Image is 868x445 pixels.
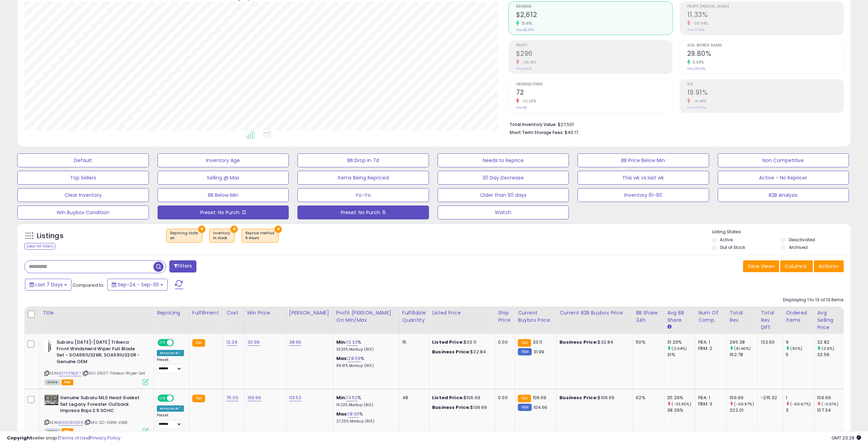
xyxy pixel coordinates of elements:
div: 5 [786,352,814,358]
div: in stock [213,236,231,241]
div: FBM: 3 [698,401,721,407]
div: ASIN: [44,339,149,384]
small: (-0.61%) [821,401,838,407]
div: -215.32 [761,395,777,401]
div: 38.29% [667,407,695,413]
div: % [336,395,394,408]
div: $106.69 [559,395,627,401]
span: $40.17 [565,129,578,136]
small: FBM [518,404,531,411]
small: FBA [192,339,205,347]
div: Ordered Items [786,309,811,324]
div: 3 [786,407,814,413]
b: Subaru [DATE]-[DATE] Tribeca Front Windshield Wiper Full Blade Set - SOA591U326R, SOA591U320R - G... [57,339,141,367]
div: Current Buybox Price [518,309,554,324]
div: Avg Selling Price [817,309,842,331]
span: 2025-10-8 23:28 GMT [832,435,861,441]
small: 5.08% [690,60,704,65]
small: (-33.95%) [672,401,691,407]
span: Revenue [516,5,672,9]
a: 13.33 [346,339,357,346]
button: × [198,226,205,233]
h5: Listings [37,231,64,241]
span: ROI [687,83,843,86]
div: 48 [402,395,424,401]
span: | SKU: 0607-Tribeca-Wiper-Set [82,370,145,376]
p: 27.25% Markup (ROI) [336,419,394,424]
span: OFF [173,395,184,401]
b: Business Price: [432,349,470,355]
div: 25.29% [667,395,695,401]
small: Prev: $405 [516,67,532,71]
label: Active [720,237,733,243]
div: 50% [636,339,659,345]
div: 9 [786,339,814,345]
div: $106.69 [432,404,490,411]
button: BB Price Below Min [578,153,709,167]
span: Avg. Buybox Share [687,44,843,48]
a: 13.52 [346,394,357,401]
button: Default [17,153,149,167]
h2: $2,612 [516,11,672,20]
div: Ship Price [498,309,512,324]
small: (-66.67%) [790,401,810,407]
b: Min: [336,394,347,401]
b: Total Inventory Value: [509,121,557,127]
div: $32.84 [432,349,490,355]
span: 106.69 [533,394,547,401]
div: 107.34 [817,407,845,413]
a: 113.53 [289,394,302,401]
div: 32.56 [817,352,845,358]
label: Deactivated [789,237,815,243]
span: ON [158,395,167,401]
small: Prev: 34.00% [687,106,706,110]
strong: Copyright [7,435,32,441]
button: Preset: No Purch. 6 [297,205,429,219]
b: Business Price: [559,394,598,401]
div: Preset: [157,413,184,429]
div: Profit [PERSON_NAME] on Min/Max [336,309,396,324]
small: -12.20% [519,99,537,104]
div: $32.84 [559,339,627,345]
small: FBA [518,395,531,402]
small: Prev: 28.36% [687,67,705,71]
p: 19.23% Markup (ROI) [336,403,394,408]
a: 106.69 [247,394,261,401]
span: Last 7 Days [35,281,63,288]
span: Profit [PERSON_NAME] [687,5,843,9]
label: Out of Stock [720,244,745,250]
b: Short Term Storage Fees: [509,129,564,135]
div: [PERSON_NAME] [289,309,330,317]
button: Watch [438,205,569,219]
button: Sep-24 - Sep-30 [107,279,168,291]
div: Current B2B Buybox Price [559,309,630,317]
button: Selling @ Max [158,171,289,185]
span: Inventory : [213,230,231,241]
a: B07F4TBQF7 [59,370,81,376]
span: OFF [173,340,184,346]
span: ON [158,340,167,346]
button: Top Sellers [17,171,149,185]
small: (80%) [790,346,802,351]
a: 30.99 [247,339,260,346]
b: Listed Price: [432,394,464,401]
div: $106.69 [432,395,490,401]
button: Inventory 61-90 [578,188,709,202]
b: Genuine Subaru MLS Head Gasket Set Legacy Forester Outback Impreza Baja 2.5 SOHC [60,395,144,416]
div: Listed Price [432,309,492,317]
a: 12.39 [226,339,237,346]
small: FBA [518,339,531,347]
button: B2B Analysis [718,188,849,202]
div: 106.69 [817,395,845,401]
h2: $296 [516,50,672,59]
button: Older than 90 days [438,188,569,202]
div: 0.00 [498,339,509,345]
div: Fulfillment [192,309,220,317]
img: 31Fc+iflYNL._SL40_.jpg [44,339,55,353]
small: FBA [192,395,205,402]
a: Privacy Policy [90,435,120,441]
p: 33.33% Markup (ROI) [336,347,394,352]
p: Listing States: [712,229,851,235]
div: $33.11 [432,339,490,345]
span: All listings currently available for purchase on Amazon [44,379,60,385]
